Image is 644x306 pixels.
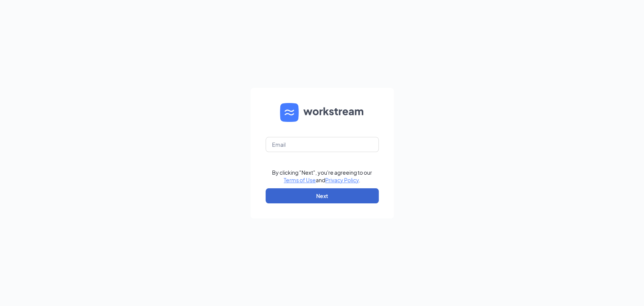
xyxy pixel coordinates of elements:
[284,177,316,183] a: Terms of Use
[266,188,379,203] button: Next
[266,137,379,152] input: Email
[325,177,359,183] a: Privacy Policy
[272,169,372,184] div: By clicking "Next", you're agreeing to our and .
[280,103,364,122] img: WS logo and Workstream text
